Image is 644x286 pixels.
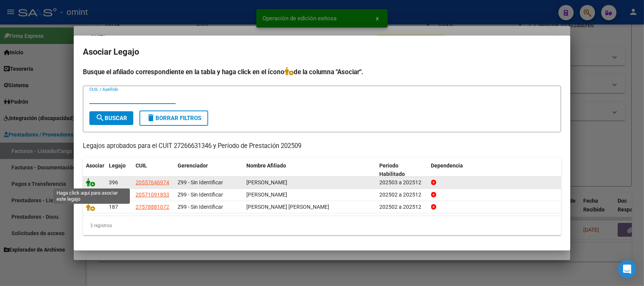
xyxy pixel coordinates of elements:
[136,192,169,198] span: 20571091853
[133,158,175,183] datatable-header-cell: CUIL
[175,158,243,183] datatable-header-cell: Gerenciador
[246,204,329,210] span: CASANOVA LLANOS EMMA SOFIA
[89,111,133,125] button: Buscar
[380,178,425,187] div: 202503 a 202512
[380,203,425,211] div: 202502 a 202512
[178,192,223,198] span: Z99 - Sin Identificar
[106,158,133,183] datatable-header-cell: Legajo
[109,179,118,185] span: 396
[431,162,463,169] span: Dependencia
[428,158,561,183] datatable-header-cell: Dependencia
[83,216,561,235] div: 3 registros
[380,162,405,177] span: Periodo Habilitado
[136,162,147,169] span: CUIL
[246,179,287,185] span: RAMIREZ LIAM SAMUEL
[146,115,201,122] span: Borrar Filtros
[246,192,287,198] span: CHAZARRETA GRAHAM LIAM
[136,179,169,185] span: 20557646974
[178,162,208,169] span: Gerenciador
[377,158,428,183] datatable-header-cell: Periodo Habilitado
[146,113,155,122] mat-icon: delete
[83,67,561,77] h4: Busque el afiliado correspondiente en la tabla y haga click en el ícono de la columna "Asociar".
[83,158,106,183] datatable-header-cell: Asociar
[246,162,286,169] span: Nombre Afiliado
[139,110,208,126] button: Borrar Filtros
[95,113,105,122] mat-icon: search
[95,115,127,122] span: Buscar
[83,45,561,59] h2: Asociar Legajo
[83,141,561,151] p: Legajos aprobados para el CUIT 27266631346 y Período de Prestación 202509
[380,190,425,199] div: 202502 a 202512
[109,192,121,198] span: 1141
[178,204,223,210] span: Z99 - Sin Identificar
[86,162,104,169] span: Asociar
[136,204,169,210] span: 27578881072
[243,158,377,183] datatable-header-cell: Nombre Afiliado
[178,179,223,185] span: Z99 - Sin Identificar
[109,162,126,169] span: Legajo
[618,260,636,278] div: Open Intercom Messenger
[109,204,118,210] span: 187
